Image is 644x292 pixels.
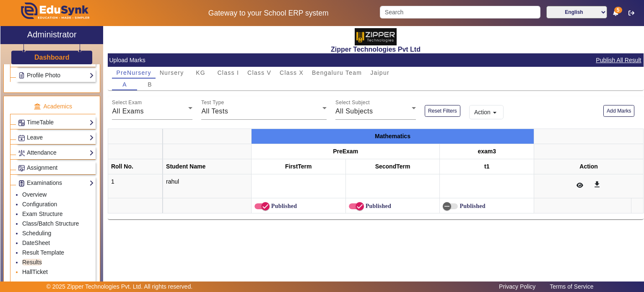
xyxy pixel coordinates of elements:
span: PreNursery [116,70,151,76]
a: Terms of Service [545,281,597,292]
a: Configuration [22,201,57,208]
span: All Tests [201,108,228,115]
a: DateSheet [22,239,50,246]
mat-label: Test Type [201,100,224,105]
h3: Dashboard [34,53,70,61]
button: Add Marks [603,105,635,116]
a: Result Template [22,249,64,256]
a: Exam Structure [22,210,62,217]
mat-label: Select Subject [335,100,370,105]
span: Class X [280,70,304,76]
th: Student Name [163,159,252,174]
a: Administrator [0,26,103,44]
mat-label: Select Exam [112,100,142,105]
th: SecondTerm [345,159,440,174]
span: Class I [218,70,239,76]
span: Nursery [160,70,184,76]
label: Published [270,203,297,210]
a: Results [22,259,42,266]
h2: Zipper Technologies Pvt Ltd [108,45,644,53]
label: Published [458,203,485,210]
th: Roll No. [108,159,163,174]
button: Reset Filters [425,105,460,116]
span: KG [196,70,205,76]
mat-icon: arrow_drop_down [491,108,499,117]
a: Privacy Policy [495,281,540,292]
span: Assignment [27,164,57,171]
label: Published [364,203,391,210]
th: FirstTerm [251,159,345,174]
th: PreExam [251,144,440,159]
span: All Subjects [335,108,373,115]
p: Academics [10,102,96,111]
mat-card-header: Upload Marks [108,53,644,67]
button: Publish All Result [595,55,642,66]
a: Scheduling [22,230,51,237]
th: t1 [440,159,534,174]
span: 5 [614,7,622,13]
th: exam3 [440,144,534,159]
span: Bengaluru Team [312,70,362,76]
p: © 2025 Zipper Technologies Pvt. Ltd. All rights reserved. [47,282,193,291]
span: Class V [247,70,271,76]
span: B [148,82,152,87]
a: Dashboard [34,53,70,62]
span: All Exams [112,108,144,115]
td: 1 [108,174,163,198]
a: Assignment [18,163,94,173]
th: Mathematics [251,129,534,144]
a: Class/Batch Structure [22,220,79,227]
td: rahul [163,174,252,198]
a: Overview [22,191,47,198]
span: A [122,82,127,87]
th: Action [534,159,644,174]
mat-icon: get_app [593,180,601,189]
button: Action [469,105,504,119]
input: Search [380,6,540,18]
h5: Gateway to your School ERP system [166,9,371,18]
a: HallTicket [22,268,48,275]
span: Jaipur [370,70,390,76]
img: 36227e3f-cbf6-4043-b8fc-b5c5f2957d0a [355,28,397,45]
img: academic.png [34,103,41,110]
img: Assignments.png [18,165,25,171]
h2: Administrator [27,29,77,39]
